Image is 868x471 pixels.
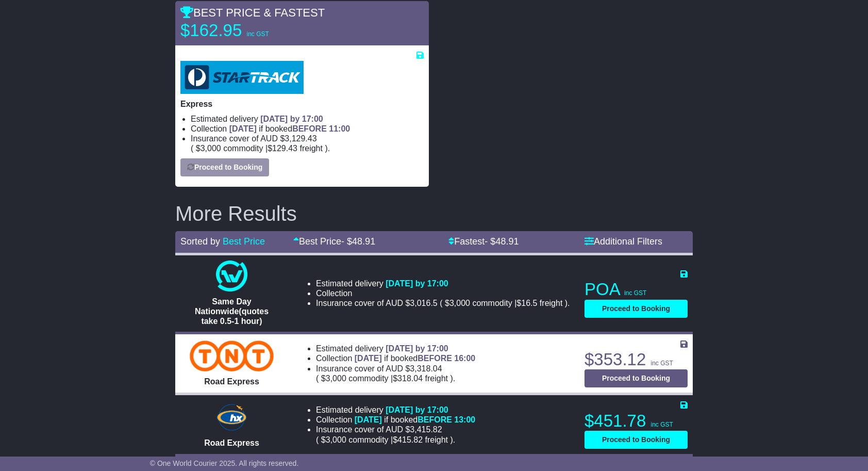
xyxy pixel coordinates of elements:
[418,415,452,424] span: BEFORE
[316,288,570,298] li: Collection
[585,411,688,431] p: $451.78
[191,143,330,153] span: ( ).
[585,279,688,300] p: POA
[391,435,393,444] span: |
[391,374,393,383] span: |
[180,158,269,176] button: Proceed to Booking
[355,354,382,363] span: [DATE]
[180,6,325,19] span: BEST PRICE & FASTEST
[191,124,424,134] li: Collection
[229,124,350,133] span: if booked
[348,374,388,383] span: Commodity
[216,261,247,291] img: One World Courier: Same Day Nationwide(quotes take 0.5-1 hour)
[485,236,519,247] span: - $
[326,435,346,444] span: 3,000
[472,299,512,307] span: Commodity
[299,144,322,153] span: Freight
[223,144,263,153] span: Commodity
[448,236,519,247] a: Fastest- $48.91
[495,236,519,247] span: 48.91
[425,374,448,383] span: Freight
[204,438,259,447] span: Road Express
[585,369,688,387] button: Proceed to Booking
[180,236,220,247] span: Sorted by
[319,374,450,383] span: $ $
[190,340,274,371] img: TNT Domestic: Road Express
[650,360,673,367] span: inc GST
[355,354,475,363] span: if booked
[440,298,570,308] span: ( ).
[260,115,323,123] span: [DATE] by 17:00
[214,402,248,433] img: Hunter Express: Road Express
[326,374,346,383] span: 3,000
[229,124,257,133] span: [DATE]
[352,236,375,247] span: 48.91
[180,99,424,109] p: Express
[514,299,516,307] span: |
[585,236,662,247] a: Additional Filters
[425,435,448,444] span: Freight
[341,236,375,247] span: - $
[316,373,455,383] span: ( ).
[540,299,562,307] span: Freight
[355,415,475,424] span: if booked
[223,236,265,247] a: Best Price
[316,405,572,415] li: Estimated delivery
[316,279,570,288] li: Estimated delivery
[348,435,388,444] span: Commodity
[293,236,375,247] a: Best Price- $48.91
[521,299,537,307] span: 16.5
[316,415,572,425] li: Collection
[316,298,438,308] span: Insurance cover of AUD $
[191,114,424,124] li: Estimated delivery
[195,297,269,326] span: Same Day Nationwide(quotes take 0.5-1 hour)
[410,299,437,307] span: 3,016.5
[292,124,327,133] span: BEFORE
[585,349,688,370] p: $353.12
[410,364,442,373] span: 3,318.04
[386,279,448,288] span: [DATE] by 17:00
[355,415,382,424] span: [DATE]
[443,299,565,307] span: $ $
[285,134,316,143] span: 3,129.43
[319,435,450,444] span: $ $
[265,144,268,153] span: |
[191,134,317,143] span: Insurance cover of AUD $
[410,425,442,434] span: 3,415.82
[329,124,350,133] span: 11:00
[316,344,572,353] li: Estimated delivery
[650,421,673,428] span: inc GST
[201,144,221,153] span: 3,000
[204,377,259,386] span: Road Express
[246,30,269,38] span: inc GST
[180,20,309,41] p: $162.95
[449,299,470,307] span: 3,000
[272,144,297,153] span: 129.43
[175,202,693,225] h2: More Results
[585,431,688,449] button: Proceed to Booking
[386,405,448,414] span: [DATE] by 17:00
[585,300,688,318] button: Proceed to Booking
[397,435,423,444] span: 415.82
[316,425,442,434] span: Insurance cover of AUD $
[454,354,475,363] span: 16:00
[316,353,572,363] li: Collection
[150,459,299,467] span: © One World Courier 2025. All rights reserved.
[386,344,448,353] span: [DATE] by 17:00
[397,374,423,383] span: 318.04
[316,364,442,373] span: Insurance cover of AUD $
[180,61,304,94] img: StarTrack: Express
[316,435,455,445] span: ( ).
[454,415,475,424] span: 13:00
[418,354,452,363] span: BEFORE
[624,289,646,297] span: inc GST
[193,144,325,153] span: $ $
